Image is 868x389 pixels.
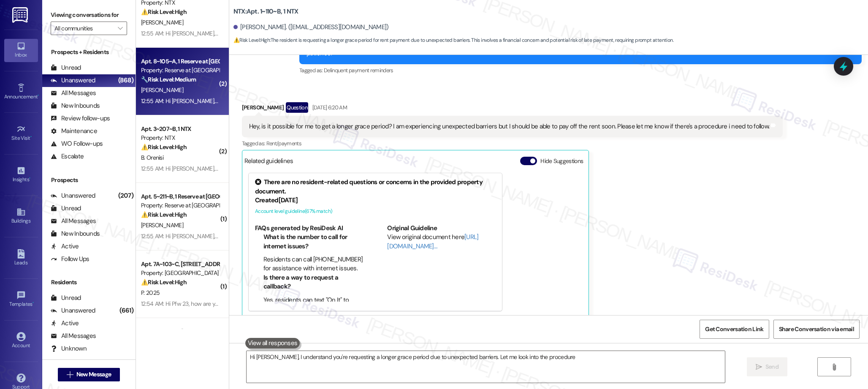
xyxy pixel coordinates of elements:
li: What is the number to call for internet issues? [263,233,363,251]
a: Account [4,329,38,352]
div: Active [51,319,79,328]
textarea: Hi [PERSON_NAME], I understand you're requesting a longer grace period [247,351,725,383]
i:  [831,364,837,370]
div: Account level guideline ( 67 % match) [255,207,496,216]
div: Hey, is it possible for me to get a longer grace period? I am experiencing unexpected barriers bu... [249,122,769,131]
span: [PERSON_NAME] [141,221,183,229]
div: Follow Ups [51,255,90,264]
span: B. Orenisi [141,154,163,161]
button: Get Conversation Link [700,320,769,339]
div: 12:55 AM: Hi [PERSON_NAME], how are you? We're checking in to ask if you have any questions about... [141,232,710,240]
div: 12:54 AM: Hi Pfw 23, how are you? We're checking in to ask if you have any questions about rent p... [141,300,684,307]
div: Tagged as: [299,64,862,76]
a: Site Visit • [4,122,38,145]
a: Buildings [4,205,38,228]
button: Share Conversation via email [773,320,860,339]
strong: 🔧 Risk Level: Medium [141,76,196,83]
div: WO Follow-ups [51,139,103,148]
a: Leads [4,247,38,269]
div: Unanswered [51,191,95,200]
div: [PERSON_NAME]. ([EMAIL_ADDRESS][DOMAIN_NAME]) [233,23,389,32]
div: Question [286,102,308,113]
div: Apt. 3A~102~A, [STREET_ADDRESS][PERSON_NAME] [141,327,219,336]
i:  [118,25,122,32]
div: Unread [51,204,81,213]
div: Review follow-ups [51,114,110,123]
strong: ⚠️ Risk Level: High [141,278,187,286]
span: Send [765,362,778,371]
span: • [38,92,39,98]
a: Insights • [4,163,38,186]
div: Unread [51,63,81,72]
div: Unanswered [51,306,95,315]
div: New Inbounds [51,229,100,238]
div: Apt. 5~211~B, 1 Reserve at [GEOGRAPHIC_DATA] [141,192,219,201]
i:  [756,364,762,370]
div: [PERSON_NAME] [242,102,783,116]
label: Hide Suggestions [540,157,583,166]
span: • [33,300,34,306]
div: 12:55 AM: Hi [PERSON_NAME], how are you? We're checking in to ask if you have any questions about... [141,165,708,172]
input: All communities [54,22,114,35]
span: Rent/payments [266,140,302,147]
span: : The resident is requesting a longer grace period for rent payment due to unexpected barriers. T... [233,36,673,45]
div: Property: NTX [141,133,219,142]
button: Send [747,357,788,376]
li: Yes, residents can text "On It" to 266278 to get a representative to call them. [263,296,363,323]
strong: ⚠️ Risk Level: High [141,211,187,218]
div: Residents [42,278,136,287]
div: Property: [GEOGRAPHIC_DATA] [141,269,219,277]
div: (661) [117,304,136,317]
div: Unanswered [51,76,95,85]
div: Unread [51,294,81,302]
div: Escalate [51,152,84,161]
div: Unknown [51,344,87,353]
a: Inbox [4,39,38,62]
div: Prospects + Residents [42,48,136,57]
div: All Messages [51,217,96,226]
b: NTX: Apt. 1~110~B, 1 NTX [233,7,298,16]
img: ResiDesk Logo [12,7,30,23]
div: Tagged as: [242,137,783,150]
span: Share Conversation via email [779,325,854,334]
div: Property: Reserve at [GEOGRAPHIC_DATA] [141,201,219,210]
div: (868) [116,74,136,87]
div: View original document here [387,233,496,251]
span: P. 2025 [141,289,160,297]
div: There are no resident-related questions or concerns in the provided property document. [255,178,496,196]
button: New Message [58,368,120,381]
span: [PERSON_NAME] [141,19,183,26]
i:  [67,371,73,378]
span: Delinquent payment reminders [324,67,393,74]
div: Prospects [42,176,136,185]
b: FAQs generated by ResiDesk AI [255,224,343,232]
div: New Inbounds [51,101,100,110]
div: Apt. 8~105~A, 1 Reserve at [GEOGRAPHIC_DATA] [141,57,219,66]
strong: ⚠️ Risk Level: High [141,8,187,16]
span: • [30,134,32,140]
li: Residents can call [PHONE_NUMBER] for assistance with internet issues. [263,255,363,273]
strong: ⚠️ Risk Level: High [141,143,187,151]
div: 12:55 AM: Hi [PERSON_NAME], how are you? We're checking in to ask if you have any questions about... [141,97,707,105]
span: • [29,175,30,181]
label: Viewing conversations for [51,8,127,22]
span: Get Conversation Link [705,325,763,334]
span: [PERSON_NAME] [141,86,183,94]
div: Maintenance [51,127,97,136]
strong: ⚠️ Risk Level: High [233,37,270,44]
b: Original Guideline [387,224,437,232]
div: [DATE] 6:20 AM [310,103,347,112]
li: Is there a way to request a callback? [263,273,363,291]
div: 12:55 AM: Hi [PERSON_NAME], how are you? We're checking in to ask if you have any questions about... [141,30,708,37]
div: Active [51,242,79,251]
a: Templates • [4,288,38,311]
div: Created [DATE] [255,196,496,205]
span: New Message [76,370,111,379]
div: (207) [116,189,136,202]
div: Property: Reserve at [GEOGRAPHIC_DATA] [141,66,219,75]
div: All Messages [51,89,96,98]
div: All Messages [51,332,96,340]
div: Apt. 3~207~B, 1 NTX [141,125,219,133]
div: Apt. 7A~103~C, [STREET_ADDRESS][PERSON_NAME] [141,260,219,269]
div: Related guidelines [244,157,293,169]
